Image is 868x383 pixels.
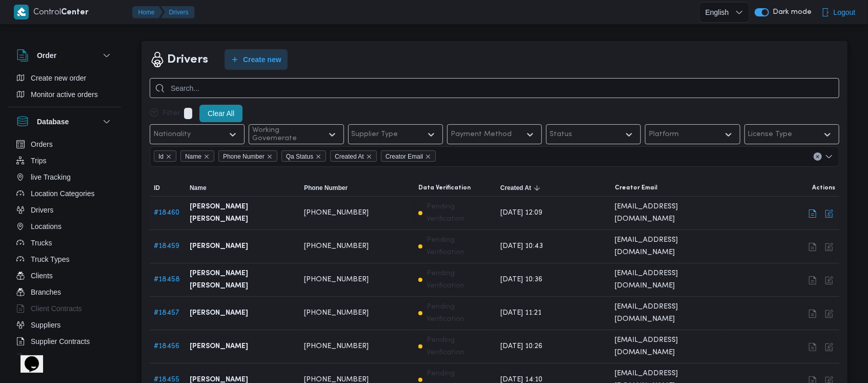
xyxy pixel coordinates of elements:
[12,218,117,235] button: Locations
[12,267,117,284] button: Clients
[812,184,835,192] span: Actions
[427,334,492,359] p: Pending Verification
[204,154,210,160] button: Remove Name from selection in this group
[190,340,248,353] b: [PERSON_NAME]
[184,108,192,119] p: 0
[533,184,541,192] svg: Sorted in descending order
[615,184,657,192] span: Creator Email
[190,267,296,292] b: [PERSON_NAME] [PERSON_NAME]
[12,152,117,169] button: Trips
[31,220,62,233] span: Locations
[381,150,436,162] span: Creator Email
[304,274,369,286] span: [PHONE_NUMBER]
[496,180,611,196] button: Created AtSorted in descending order
[615,201,721,225] span: [EMAIL_ADDRESS][DOMAIN_NAME]
[37,49,56,62] h3: Order
[223,151,265,162] span: Phone Number
[37,116,69,128] h3: Database
[649,130,679,139] div: Platform
[304,240,369,253] span: [PHONE_NUMBER]
[62,9,89,16] b: Center
[769,8,812,16] span: Dark mode
[615,234,721,259] span: [EMAIL_ADDRESS][DOMAIN_NAME]
[154,209,179,216] a: #18460
[300,180,414,196] button: Phone Number
[252,126,317,143] div: Working Governerate
[31,319,60,331] span: Suppliers
[615,301,721,325] span: [EMAIL_ADDRESS][DOMAIN_NAME]
[185,151,201,162] span: Name
[304,340,369,353] span: [PHONE_NUMBER]
[154,276,180,283] a: #18458
[427,267,492,292] p: Pending Verification
[12,317,117,333] button: Suppliers
[31,171,71,183] span: live Tracking
[817,2,860,23] button: Logout
[304,207,369,219] span: [PHONE_NUMBER]
[10,342,43,373] iframe: chat widget
[31,138,53,150] span: Orders
[154,343,179,350] a: #18456
[31,237,52,249] span: Trucks
[186,180,300,196] button: Name
[199,105,243,122] button: Clear All
[500,207,542,219] span: [DATE] 12:09
[225,49,288,70] button: Create new
[16,116,113,128] button: Database
[154,310,179,316] a: #18457
[500,340,542,353] span: [DATE] 10:26
[150,180,186,196] button: ID
[132,6,163,18] button: Home
[154,184,160,192] span: ID
[218,150,277,162] span: Phone Number
[12,136,117,152] button: Orders
[166,154,172,160] button: Remove Id from selection in this group
[154,150,176,162] span: Id
[304,184,348,192] span: Phone Number
[12,185,117,202] button: Location Categories
[167,51,208,69] h2: Drivers
[161,6,195,18] button: Drivers
[158,151,164,162] span: Id
[12,202,117,218] button: Drivers
[315,154,321,160] button: Remove Qa Status from selection in this group
[12,70,117,86] button: Create new order
[190,240,248,253] b: [PERSON_NAME]
[286,151,313,162] span: Qa Status
[12,333,117,350] button: Supplier Contracts
[418,184,471,192] span: Data Verification
[31,155,47,167] span: Trips
[14,5,29,20] img: X8yXhbKr1z7QwAAAABJRU5ErkJggg==
[12,169,117,185] button: live Tracking
[500,274,542,286] span: [DATE] 10:36
[243,53,281,66] span: Create new
[12,284,117,300] button: Branches
[31,88,98,101] span: Monitor active orders
[330,150,377,162] span: Created At
[31,352,56,364] span: Devices
[366,154,372,160] button: Remove Created At from selection in this group
[281,150,326,162] span: Qa Status
[12,350,117,366] button: Devices
[304,307,369,319] span: [PHONE_NUMBER]
[615,267,721,292] span: [EMAIL_ADDRESS][DOMAIN_NAME]
[190,307,248,319] b: [PERSON_NAME]
[427,301,492,325] p: Pending Verification
[154,243,179,250] a: #18459
[748,130,793,139] div: License Type
[814,152,822,161] button: Clear input
[31,72,86,84] span: Create new order
[500,184,531,192] span: Created At; Sorted in descending order
[500,307,541,319] span: [DATE] 11:21
[31,187,95,200] span: Location Categories
[8,70,121,107] div: Order
[31,270,53,282] span: Clients
[12,300,117,317] button: Client Contracts
[451,130,512,139] div: Payment Method
[825,152,833,161] button: Open list of options
[31,335,90,348] span: Supplier Contracts
[427,201,492,225] p: Pending Verification
[31,302,82,315] span: Client Contracts
[31,253,69,265] span: Truck Types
